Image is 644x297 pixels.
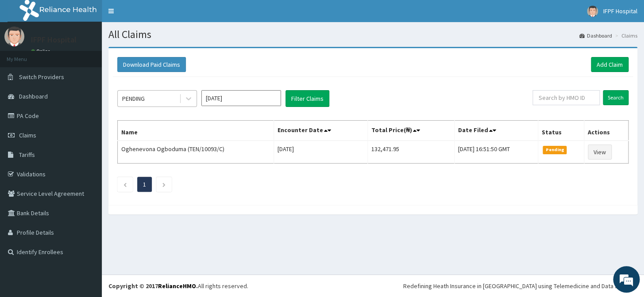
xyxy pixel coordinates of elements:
div: PENDING [122,94,145,103]
a: Add Claim [591,57,629,72]
p: IFPF Hospital [31,36,77,44]
a: View [588,145,612,160]
input: Search [603,90,629,105]
li: Claims [613,32,637,39]
th: Name [118,121,274,141]
th: Date Filed [454,121,538,141]
span: Claims [19,131,36,139]
span: IFPF Hospital [603,7,637,15]
img: User Image [4,27,24,46]
footer: All rights reserved. [102,274,644,297]
span: Dashboard [19,92,48,100]
button: Filter Claims [285,90,329,107]
th: Total Price(₦) [367,121,454,141]
th: Status [538,121,584,141]
button: Download Paid Claims [117,57,186,72]
h1: All Claims [108,29,637,40]
td: 132,471.95 [367,141,454,164]
input: Select Month and Year [201,90,281,106]
input: Search by HMO ID [532,90,600,105]
a: Page 1 is your current page [143,180,146,188]
strong: Copyright © 2017 . [108,282,198,290]
a: Dashboard [579,32,612,39]
span: Switch Providers [19,73,64,81]
td: [DATE] [274,141,367,164]
th: Encounter Date [274,121,367,141]
img: User Image [587,6,598,17]
a: Next page [162,180,166,188]
a: Previous page [123,180,127,188]
a: RelianceHMO [158,282,196,290]
div: Redefining Heath Insurance in [GEOGRAPHIC_DATA] using Telemedicine and Data Science! [403,282,637,290]
span: Tariffs [19,151,35,159]
a: Online [31,48,52,54]
td: Oghenevona Ogboduma (TEN/10093/C) [118,141,274,164]
td: [DATE] 16:51:50 GMT [454,141,538,164]
span: Pending [543,146,567,154]
th: Actions [584,121,628,141]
